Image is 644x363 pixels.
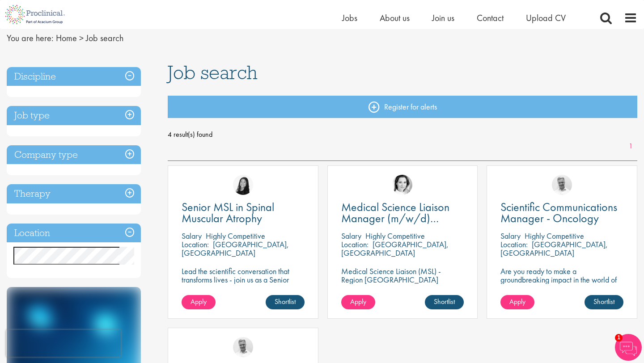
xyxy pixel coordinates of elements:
[168,96,637,118] a: Register for alerts
[380,12,410,24] a: About us
[182,239,209,249] span: Location:
[585,295,623,309] a: Shortlist
[500,202,623,224] a: Scientific Communications Manager - Oncology
[392,175,412,195] img: Greta Prestel
[365,231,425,241] p: Highly Competitive
[7,67,141,86] h3: Discipline
[341,239,449,258] p: [GEOGRAPHIC_DATA], [GEOGRAPHIC_DATA]
[168,60,258,84] span: Job search
[7,106,141,125] h3: Job type
[615,334,642,361] img: Chatbot
[233,175,253,195] img: Numhom Sudsok
[500,231,521,241] span: Salary
[552,175,572,195] img: Joshua Bye
[341,199,449,237] span: Medical Science Liaison Manager (m/w/d) Nephrologie
[509,297,525,306] span: Apply
[432,12,454,24] a: Join us
[341,295,375,309] a: Apply
[525,231,584,241] p: Highly Competitive
[233,337,253,357] img: Joshua Bye
[341,202,464,224] a: Medical Science Liaison Manager (m/w/d) Nephrologie
[341,231,361,241] span: Salary
[6,330,121,357] iframe: reCAPTCHA
[206,231,265,241] p: Highly Competitive
[500,239,608,258] p: [GEOGRAPHIC_DATA], [GEOGRAPHIC_DATA]
[500,267,623,309] p: Are you ready to make a groundbreaking impact in the world of biotechnology? Join a growing compa...
[56,32,77,44] a: breadcrumb link
[624,141,637,152] a: 1
[168,128,637,141] span: 4 result(s) found
[7,224,141,243] h3: Location
[350,297,366,306] span: Apply
[477,12,504,24] a: Contact
[182,267,305,292] p: Lead the scientific conversation that transforms lives - join us as a Senior MSL in Spinal Muscul...
[182,202,305,224] a: Senior MSL in Spinal Muscular Atrophy
[341,239,369,249] span: Location:
[500,239,528,249] span: Location:
[182,231,202,241] span: Salary
[182,199,274,226] span: Senior MSL in Spinal Muscular Atrophy
[79,32,84,44] span: >
[425,295,464,309] a: Shortlist
[7,145,141,165] h3: Company type
[7,184,141,203] h3: Therapy
[500,199,617,226] span: Scientific Communications Manager - Oncology
[182,239,289,258] p: [GEOGRAPHIC_DATA], [GEOGRAPHIC_DATA]
[500,295,534,309] a: Apply
[615,334,623,342] span: 1
[86,32,123,44] span: Job search
[7,32,54,44] span: You are here:
[182,295,216,309] a: Apply
[526,12,566,24] a: Upload CV
[191,297,207,306] span: Apply
[342,12,357,24] a: Jobs
[341,267,464,284] p: Medical Science Liaison (MSL) - Region [GEOGRAPHIC_DATA]
[266,295,305,309] a: Shortlist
